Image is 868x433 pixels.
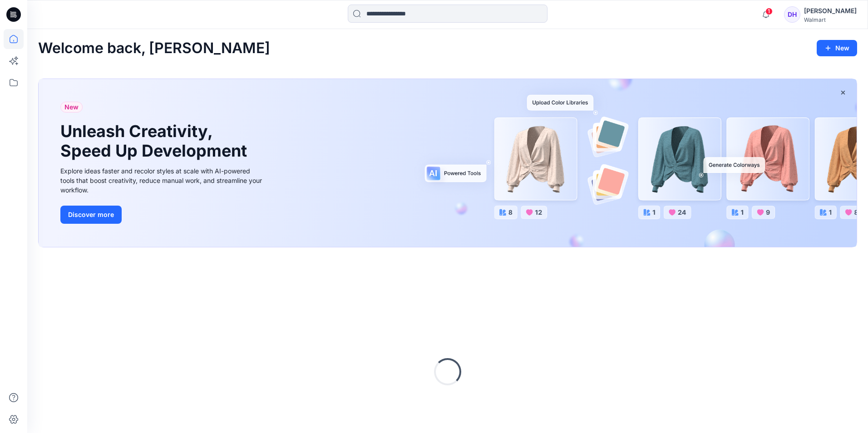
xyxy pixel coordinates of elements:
[60,206,122,224] button: Discover more
[784,6,800,23] div: DH
[804,16,857,23] div: Walmart
[817,40,857,56] button: New
[804,5,857,16] div: [PERSON_NAME]
[38,40,270,57] h2: Welcome back, [PERSON_NAME]
[60,122,251,161] h1: Unleash Creativity, Speed Up Development
[60,206,265,224] a: Discover more
[60,166,265,195] div: Explore ideas faster and recolor styles at scale with AI-powered tools that boost creativity, red...
[64,102,79,113] span: New
[765,8,773,15] span: 1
